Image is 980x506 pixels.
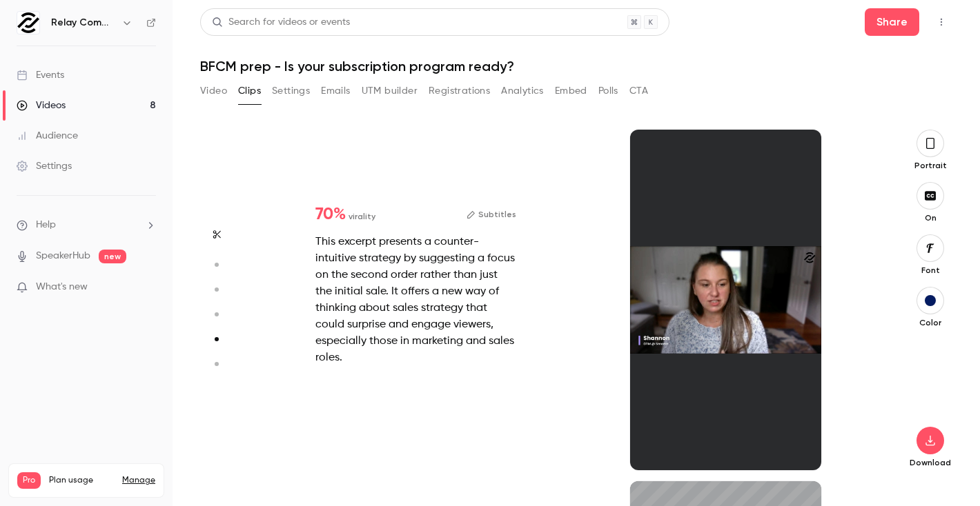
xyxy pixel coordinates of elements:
div: Audience [17,129,78,143]
button: Settings [272,80,310,102]
button: Share [865,8,919,36]
button: Analytics [501,80,544,102]
div: This excerpt presents a counter-intuitive strategy by suggesting a focus on the second order rath... [315,234,516,366]
h1: BFCM prep - Is your subscription program ready? [200,58,952,74]
p: Download [908,457,952,468]
div: Settings [17,159,72,173]
button: Embed [555,80,587,102]
span: Plan usage [49,475,114,486]
p: On [908,212,952,223]
li: help-dropdown-opener [17,218,156,232]
iframe: Noticeable Trigger [139,281,156,294]
button: CTA [629,80,648,102]
span: What's new [36,280,88,294]
button: Registrations [429,80,490,102]
span: virality [349,210,375,223]
a: SpeakerHub [36,249,90,263]
button: Emails [321,80,350,102]
button: Clips [238,80,261,102]
p: Portrait [908,160,952,171]
span: Pro [17,472,41,489]
p: Font [908,265,952,276]
span: Help [36,218,56,232]
div: Search for videos or events [212,15,350,30]
button: UTM builder [362,80,418,102]
span: 70 % [315,206,346,223]
h6: Relay Commerce [51,16,116,30]
p: Color [908,317,952,328]
button: Polls [598,80,618,102]
img: Relay Commerce [17,12,39,34]
a: Manage [122,475,155,486]
button: Top Bar Actions [930,11,952,33]
span: new [99,250,126,263]
div: Videos [17,99,66,112]
button: Subtitles [467,206,516,223]
div: Events [17,68,64,82]
button: Video [200,80,227,102]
